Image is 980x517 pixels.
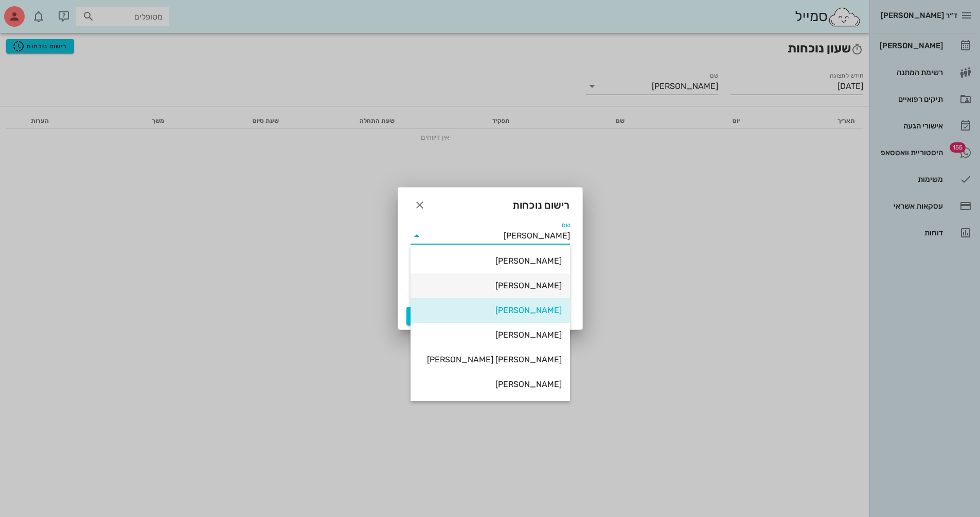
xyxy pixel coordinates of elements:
[419,330,562,340] div: [PERSON_NAME]
[419,256,562,266] div: [PERSON_NAME]
[419,355,562,364] div: [PERSON_NAME] [PERSON_NAME]
[419,379,562,389] div: [PERSON_NAME]
[562,221,570,229] label: שם
[406,307,439,325] button: כניסה
[419,281,562,290] div: [PERSON_NAME]
[398,188,582,219] div: רישום נוכחות
[419,305,562,315] div: [PERSON_NAME]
